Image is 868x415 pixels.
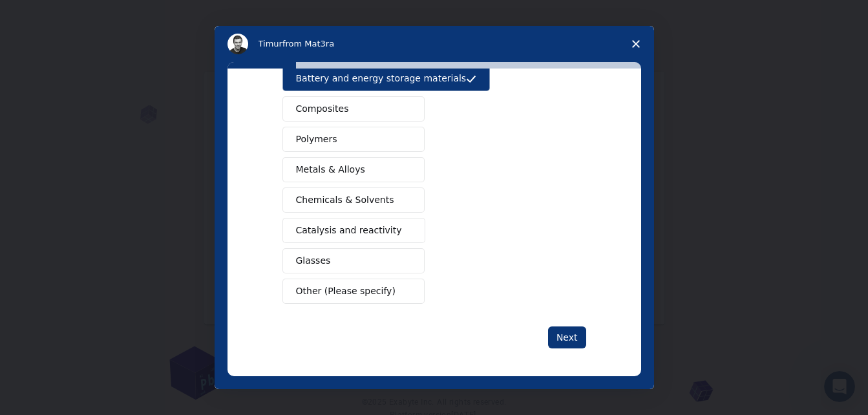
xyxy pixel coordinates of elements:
button: Next [548,326,586,348]
button: Chemicals & Solvents [282,187,425,213]
span: Timur [259,39,282,48]
span: Metals & Alloys [296,163,365,176]
button: Other (Please specify) [282,279,425,304]
button: Glasses [282,248,425,273]
span: Other (Please specify) [296,284,396,298]
button: Battery and energy storage materials [282,66,491,91]
span: Chemicals & Solvents [296,193,394,207]
span: Close survey [618,26,654,62]
span: Battery and energy storage materials [296,72,467,85]
span: Catalysis and reactivity [296,224,402,237]
span: Composites [296,102,349,116]
span: Polymers [296,133,337,146]
button: Catalysis and reactivity [282,218,426,243]
span: Glasses [296,254,331,268]
button: Metals & Alloys [282,157,425,182]
button: Composites [282,96,425,122]
button: Polymers [282,127,425,152]
img: Profile image for Timur [228,34,248,54]
span: from Mat3ra [282,39,334,48]
span: Assistance [21,9,83,21]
